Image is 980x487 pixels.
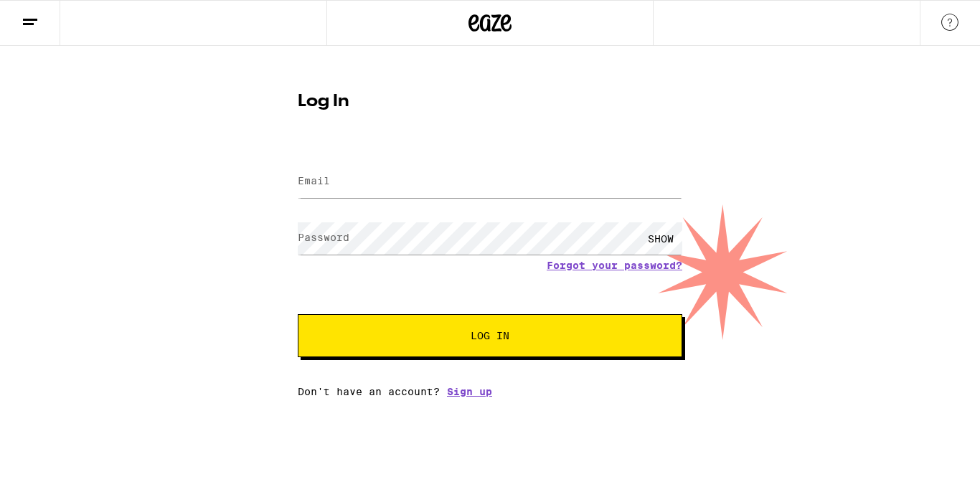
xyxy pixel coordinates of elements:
[298,232,349,243] label: Password
[639,222,682,255] div: SHOW
[298,166,682,198] input: Email
[298,314,682,357] button: Log In
[298,386,682,397] div: Don't have an account?
[298,175,330,186] label: Email
[471,331,509,341] span: Log In
[447,386,492,397] a: Sign up
[547,260,682,271] a: Forgot your password?
[298,93,682,110] h1: Log In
